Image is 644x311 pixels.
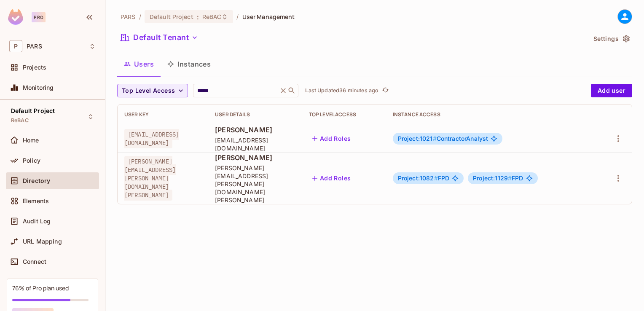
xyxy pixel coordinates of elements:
[11,107,55,114] span: Default Project
[23,198,49,204] span: Elements
[8,9,23,25] img: SReyMgAAAABJRU5ErkJggg==
[32,12,46,22] div: Pro
[11,117,29,124] span: ReBAC
[122,86,175,96] span: Top Level Access
[433,135,437,142] span: #
[161,54,217,75] button: Instances
[117,31,201,44] button: Default Tenant
[117,84,188,97] button: Top Level Access
[9,40,22,52] span: P
[12,284,69,292] div: 76% of Pro plan used
[124,111,201,118] div: User Key
[27,43,42,50] span: Workspace: PARS
[434,174,438,182] span: #
[202,13,222,21] span: ReBAC
[121,13,136,21] span: the active workspace
[591,84,632,97] button: Add user
[473,175,523,182] span: FPD
[215,136,295,152] span: [EMAIL_ADDRESS][DOMAIN_NAME]
[215,153,295,162] span: [PERSON_NAME]
[309,132,354,145] button: Add Roles
[23,157,40,164] span: Policy
[309,111,379,118] div: Top Level Access
[378,86,390,96] span: Click to refresh data
[23,238,62,245] span: URL Mapping
[393,111,589,118] div: Instance Access
[309,172,354,185] button: Add Roles
[508,174,512,182] span: #
[23,84,54,91] span: Monitoring
[236,13,239,21] li: /
[380,86,390,96] button: refresh
[473,174,512,182] span: Project:1129
[150,13,193,21] span: Default Project
[305,87,378,94] p: Last Updated 36 minutes ago
[124,129,179,148] span: [EMAIL_ADDRESS][DOMAIN_NAME]
[382,86,389,95] span: refresh
[23,258,46,265] span: Connect
[398,135,437,142] span: Project:1021
[398,135,488,142] span: ContractorAnalyst
[215,125,295,134] span: [PERSON_NAME]
[196,13,199,20] span: :
[23,137,39,144] span: Home
[139,13,141,21] li: /
[242,13,295,21] span: User Management
[215,164,295,204] span: [PERSON_NAME][EMAIL_ADDRESS][PERSON_NAME][DOMAIN_NAME][PERSON_NAME]
[124,156,176,201] span: [PERSON_NAME][EMAIL_ADDRESS][PERSON_NAME][DOMAIN_NAME][PERSON_NAME]
[215,111,295,118] div: User Details
[23,64,46,71] span: Projects
[398,175,449,182] span: FPD
[23,177,50,184] span: Directory
[117,54,161,75] button: Users
[23,218,51,225] span: Audit Log
[398,174,438,182] span: Project:1082
[590,32,632,46] button: Settings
